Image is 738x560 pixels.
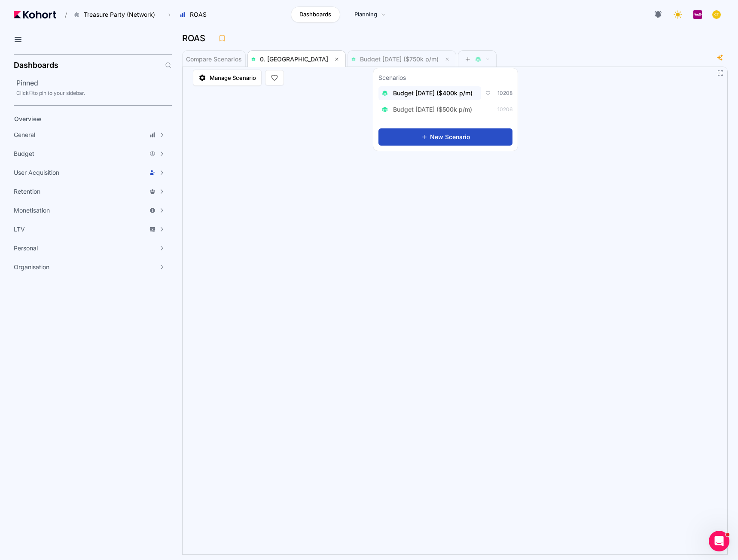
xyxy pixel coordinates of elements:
[186,56,242,62] span: Compare Scenarios
[14,225,25,234] span: LTV
[345,6,395,23] a: Planning
[260,55,328,63] span: 0. [GEOGRAPHIC_DATA]
[14,168,59,177] span: User Acquisition
[709,531,729,551] iframe: Intercom live chat
[378,128,512,146] button: New Scenario
[14,131,35,139] span: General
[393,89,473,97] span: Budget [DATE] ($400k p/m)
[360,55,439,63] span: Budget [DATE] ($750k p/m)
[291,6,340,23] a: Dashboards
[299,10,331,19] span: Dashboards
[378,103,481,116] button: Budget [DATE] ($500k p/m)
[14,244,38,253] span: Personal
[354,10,377,19] span: Planning
[175,7,216,22] button: ROAS
[16,90,172,97] div: Click to pin to your sidebar.
[14,187,40,196] span: Retention
[693,10,702,19] img: logo_PlayQ_20230721100321046856.png
[430,133,470,141] span: New Scenario
[14,206,50,215] span: Monetisation
[190,10,207,19] span: ROAS
[14,115,42,122] span: Overview
[497,106,512,113] span: 10206
[193,70,262,86] a: Manage Scenario
[210,73,256,82] span: Manage Scenario
[167,11,172,18] span: ›
[182,34,210,43] h3: ROAS
[497,90,512,97] span: 10208
[11,113,157,125] a: Overview
[14,11,56,18] img: Kohort logo
[84,10,155,19] span: Treasure Party (Network)
[14,61,58,69] h2: Dashboards
[69,7,164,22] button: Treasure Party (Network)
[14,149,34,158] span: Budget
[378,86,481,100] button: Budget [DATE] ($400k p/m)
[717,70,724,76] button: Fullscreen
[58,10,67,19] span: /
[14,263,49,271] span: Organisation
[378,73,406,84] h3: Scenarios
[393,105,472,114] span: Budget [DATE] ($500k p/m)
[16,78,172,88] h2: Pinned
